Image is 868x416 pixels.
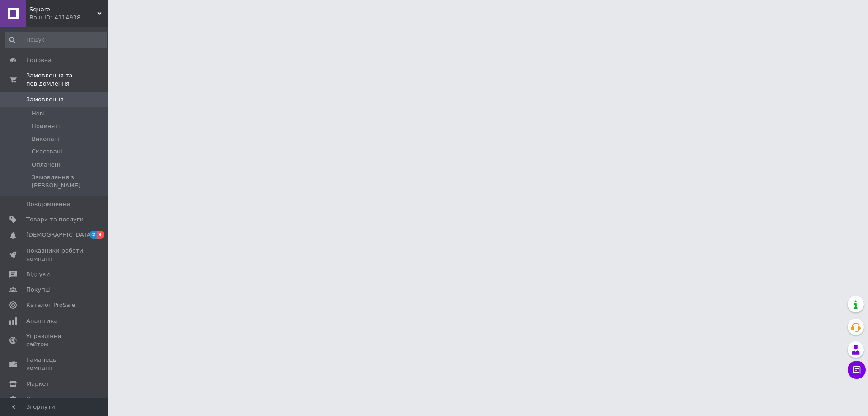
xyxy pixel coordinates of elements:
span: Нові [32,110,45,118]
span: Замовлення та повідомлення [26,72,108,88]
span: Замовлення [26,96,64,104]
span: Каталог ProSale [26,301,75,309]
span: Square [29,5,97,14]
span: Прийняті [32,122,60,130]
span: Показники роботи компанії [26,247,84,263]
span: Замовлення з [PERSON_NAME] [32,173,106,190]
span: Відгуки [26,270,50,278]
span: Налаштування [26,395,72,403]
span: Виконані [32,135,60,143]
button: Чат з покупцем [848,361,866,379]
input: Пошук [5,32,107,48]
span: [DEMOGRAPHIC_DATA] [26,231,93,239]
span: Аналітика [26,317,57,325]
span: Товари та послуги [26,215,84,224]
span: Головна [26,56,52,64]
span: 9 [97,231,104,239]
div: Ваш ID: 4114938 [29,14,108,22]
span: Скасовані [32,148,62,156]
span: Маркет [26,380,49,388]
span: Повідомлення [26,200,70,208]
span: Покупці [26,286,51,294]
span: Оплачені [32,161,60,169]
span: 2 [90,231,97,239]
span: Управління сайтом [26,332,84,349]
span: Гаманець компанії [26,356,84,372]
